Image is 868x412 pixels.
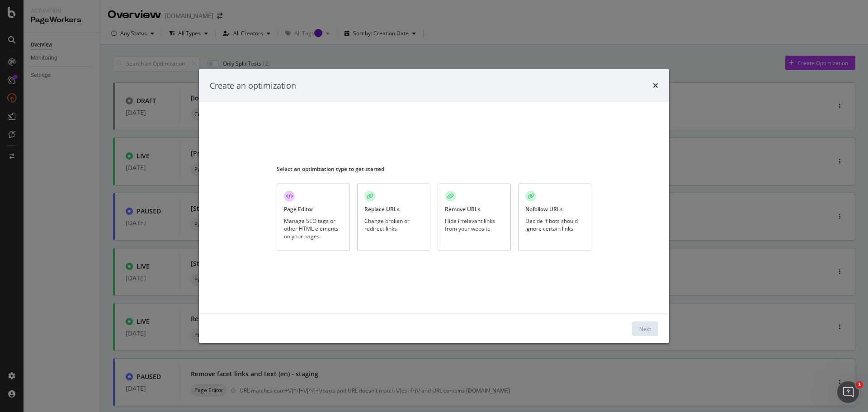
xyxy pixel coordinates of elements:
div: times [653,80,658,91]
div: Page Editor [284,205,313,213]
button: Next [632,322,658,336]
div: Create an optimization [210,80,296,91]
div: Select an optimization type to get started [277,165,591,173]
div: Nofollow URLs [525,205,563,213]
span: 1 [856,381,863,388]
iframe: Intercom live chat [837,381,859,403]
div: Replace URLs [364,205,400,213]
div: Next [639,325,651,332]
div: Remove URLs [445,205,481,213]
div: Change broken or redirect links [364,217,423,232]
div: Manage SEO tags or other HTML elements on your pages [284,217,343,240]
div: modal [199,69,669,343]
div: Hide irrelevant links from your website [445,217,504,232]
div: Decide if bots should ignore certain links [525,217,584,232]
